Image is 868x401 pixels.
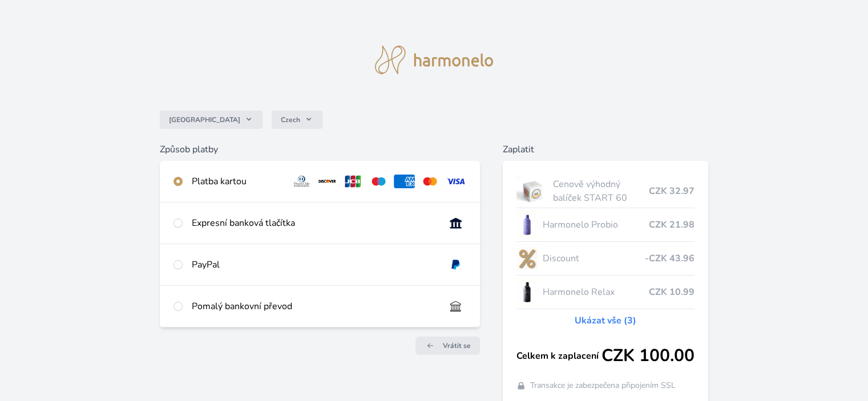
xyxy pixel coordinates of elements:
[445,258,466,272] img: paypal.svg
[192,216,435,230] div: Expresní banková tlačítka
[601,346,695,366] span: CZK 100.00
[415,337,480,355] a: Vrátit se
[516,210,538,239] img: CLEAN_PROBIO_se_stinem_x-lo.jpg
[192,175,282,188] div: Platba kartou
[542,218,648,232] span: Harmonelo Probio
[445,299,466,313] img: bankTransfer_IBAN.svg
[649,184,695,198] span: CZK 32.97
[649,285,695,299] span: CZK 10.99
[516,278,538,306] img: CLEAN_RELAX_se_stinem_x-lo.jpg
[317,175,338,188] img: discover.svg
[192,299,435,313] div: Pomalý bankovní převod
[503,143,708,156] h6: Zaplatit
[394,175,415,188] img: amex.svg
[160,143,479,156] h6: Způsob platby
[516,244,538,273] img: discount-lo.png
[553,177,648,205] span: Cenově výhodný balíček START 60
[443,341,471,350] span: Vrátit se
[368,175,389,188] img: maestro.svg
[281,115,300,124] span: Czech
[542,252,644,265] span: Discount
[272,111,322,129] button: Czech
[645,252,695,265] span: -CZK 43.96
[342,175,364,188] img: jcb.svg
[649,218,695,232] span: CZK 21.98
[419,175,441,188] img: mc.svg
[169,115,240,124] span: [GEOGRAPHIC_DATA]
[291,175,312,188] img: diners.svg
[530,380,676,391] span: Transakce je zabezpečena připojením SSL
[375,46,494,74] img: logo.svg
[575,314,636,327] a: Ukázat vše (3)
[542,285,648,299] span: Harmonelo Relax
[445,216,466,230] img: onlineBanking_CZ.svg
[445,175,466,188] img: visa.svg
[516,177,549,205] img: start.jpg
[160,111,263,129] button: [GEOGRAPHIC_DATA]
[516,349,601,363] span: Celkem k zaplacení
[192,258,435,272] div: PayPal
